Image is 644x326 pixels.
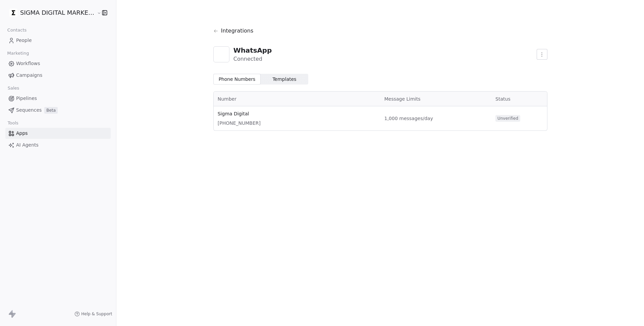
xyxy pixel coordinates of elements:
[16,37,32,44] span: People
[218,120,376,126] span: [PHONE_NUMBER]
[495,96,511,102] span: Status
[16,130,28,137] span: Apps
[8,7,92,18] button: SIGMA DIGITAL MARKETING SRL
[5,58,111,69] a: Workflows
[4,48,32,58] span: Marketing
[5,93,111,104] a: Pipelines
[217,50,226,59] img: whatsapp.svg
[16,60,40,67] span: Workflows
[233,46,272,55] div: WhatsApp
[5,105,111,116] a: SequencesBeta
[4,25,30,35] span: Contacts
[44,107,58,114] span: Beta
[74,311,112,317] a: Help & Support
[384,96,421,102] span: Message Limits
[20,8,95,17] span: SIGMA DIGITAL MARKETING SRL
[218,110,376,117] span: Sigma Digital
[5,128,111,139] a: Apps
[384,115,487,122] span: 1,000 messages/day
[9,9,17,17] img: Favicon.jpg
[5,140,111,151] a: AI Agents
[221,27,254,35] span: Integrations
[218,96,236,102] span: Number
[5,35,111,46] a: People
[16,107,42,114] span: Sequences
[16,95,37,102] span: Pipelines
[272,76,296,83] span: Templates
[16,142,39,149] span: AI Agents
[213,21,547,40] a: Integrations
[5,118,21,128] span: Tools
[495,115,520,122] span: Unverified
[5,70,111,81] a: Campaigns
[81,311,112,317] span: Help & Support
[5,83,22,93] span: Sales
[16,72,42,79] span: Campaigns
[233,55,272,63] div: Connected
